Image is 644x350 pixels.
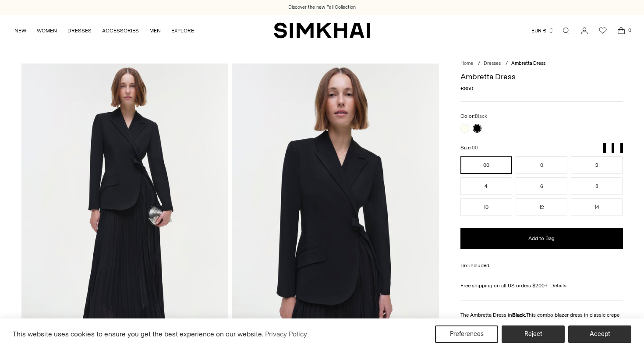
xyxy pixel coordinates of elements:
[516,156,567,174] button: 0
[460,60,473,66] a: Home
[557,22,575,39] a: Open search modal
[460,156,512,174] button: 00
[550,282,566,290] a: Details
[472,145,478,151] span: 00
[288,4,356,11] a: Discover the new Fall Collection
[460,60,623,67] nav: breadcrumbs
[576,22,593,39] a: Go to the account page
[571,156,623,174] button: 2
[475,113,487,119] span: Black
[528,235,555,242] span: Add to Bag
[516,177,567,195] button: 6
[484,60,501,66] a: Dresses
[478,60,480,67] div: /
[460,311,623,343] p: The Ambretta Dress in This combo blazer dress in classic crepe offers a refined blend of structur...
[435,325,498,343] button: Preferences
[502,325,565,343] button: Reject
[171,21,194,40] a: EXPLORE
[612,22,630,39] a: Open cart modal
[626,26,633,34] span: 0
[37,21,57,40] a: WOMEN
[516,198,567,216] button: 12
[594,22,612,39] a: Wishlist
[571,177,623,195] button: 8
[531,21,554,40] button: EUR €
[460,144,478,152] label: Size:
[149,21,161,40] a: MEN
[571,198,623,216] button: 14
[14,21,26,40] a: NEW
[460,282,623,290] div: Free shipping on all US orders $200+
[264,328,308,341] a: Privacy Policy (opens in a new tab)
[460,73,623,81] h1: Ambretta Dress
[13,330,264,338] span: This website uses cookies to ensure you get the best experience on our website.
[460,262,623,269] div: Tax included.
[460,177,512,195] button: 4
[460,85,473,92] span: €850
[568,325,631,343] button: Accept
[512,312,526,318] strong: Black.
[506,60,508,67] div: /
[511,60,545,66] span: Ambretta Dress
[102,21,139,40] a: ACCESSORIES
[460,198,512,216] button: 10
[460,228,623,249] button: Add to Bag
[67,21,92,40] a: DRESSES
[460,112,487,120] label: Color:
[274,22,370,39] a: SIMKHAI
